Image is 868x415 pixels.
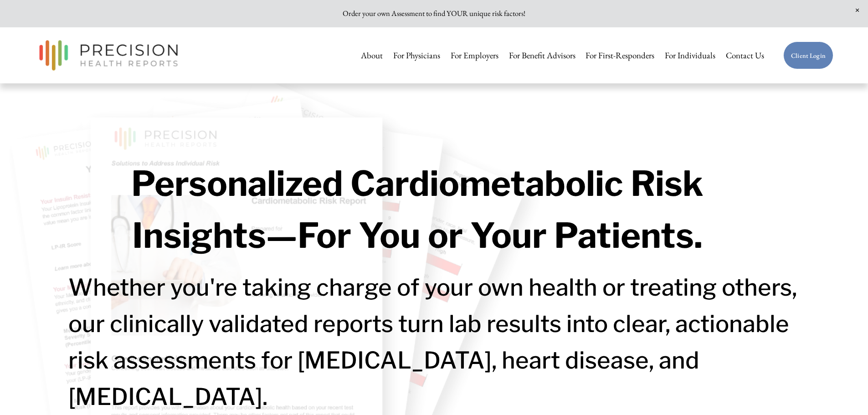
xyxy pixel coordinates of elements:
[451,46,498,65] a: For Employers
[665,46,715,65] a: For Individuals
[726,46,764,65] a: Contact Us
[68,269,800,415] h2: Whether you're taking charge of your own health or treating others, our clinically validated repo...
[822,371,868,415] iframe: Chat Widget
[361,46,383,65] a: About
[586,46,654,65] a: For First-Responders
[393,46,440,65] a: For Physicians
[131,163,711,256] strong: Personalized Cardiometabolic Risk Insights—For You or Your Patients.
[509,46,575,65] a: For Benefit Advisors
[783,41,833,70] a: Client Login
[35,36,182,75] img: Precision Health Reports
